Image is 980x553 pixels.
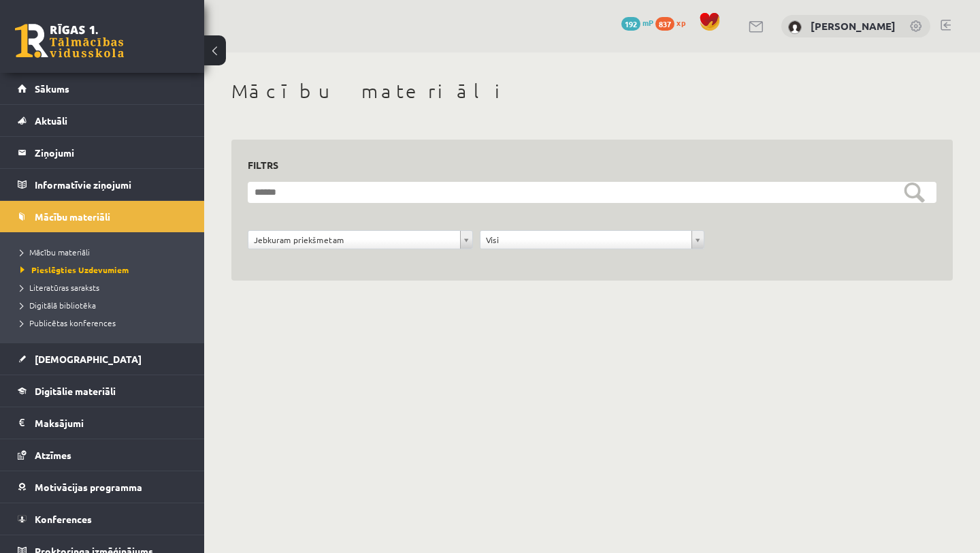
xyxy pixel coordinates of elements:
a: Pieslēgties Uzdevumiem [20,264,191,276]
a: 192 mP [621,17,653,28]
legend: Informatīvie ziņojumi [35,169,187,200]
a: 837 xp [655,17,692,28]
span: Aktuāli [35,114,67,127]
span: xp [676,17,685,28]
span: Visi [486,231,687,249]
a: Rīgas 1. Tālmācības vidusskola [15,24,124,58]
h1: Mācību materiāli [231,80,953,103]
a: [PERSON_NAME] [811,19,896,33]
span: Digitālie materiāli [35,385,116,397]
span: Mācību materiāli [35,210,110,223]
span: Atzīmes [35,449,71,461]
legend: Ziņojumi [35,137,187,168]
a: Literatūras saraksts [20,281,191,294]
span: Jebkuram priekšmetam [254,231,455,249]
a: Mācību materiāli [20,246,191,258]
a: Atzīmes [18,439,187,471]
a: Digitālā bibliotēka [20,299,191,311]
span: [DEMOGRAPHIC_DATA] [35,353,142,365]
span: 837 [655,17,674,31]
span: Digitālā bibliotēka [20,300,96,311]
img: Gabriela Annija Andersone [788,20,802,34]
a: Ziņojumi [18,137,187,168]
span: mP [642,17,653,28]
span: 192 [621,17,640,31]
a: Informatīvie ziņojumi [18,169,187,200]
span: Pieslēgties Uzdevumiem [20,264,129,275]
a: Aktuāli [18,105,187,136]
a: Mācību materiāli [18,201,187,232]
legend: Maksājumi [35,407,187,439]
a: Digitālie materiāli [18,375,187,407]
span: Publicētas konferences [20,317,116,328]
span: Konferences [35,513,92,525]
span: Mācību materiāli [20,247,90,257]
a: Publicētas konferences [20,317,191,329]
span: Literatūras saraksts [20,282,99,293]
span: Motivācijas programma [35,481,142,493]
a: Konferences [18,503,187,535]
a: Visi [480,231,704,249]
a: Maksājumi [18,407,187,439]
h3: Filtrs [248,156,920,174]
a: Motivācijas programma [18,471,187,503]
a: Jebkuram priekšmetam [248,231,472,249]
span: Sākums [35,82,69,95]
a: [DEMOGRAPHIC_DATA] [18,343,187,375]
a: Sākums [18,73,187,104]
